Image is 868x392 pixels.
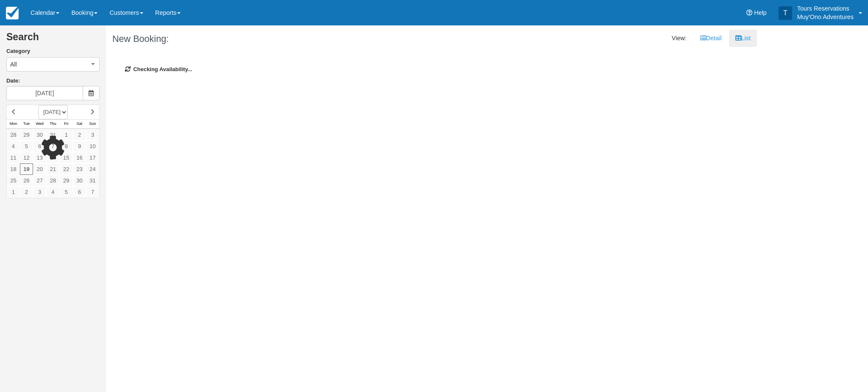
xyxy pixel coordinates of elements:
button: All [6,57,100,72]
img: checkfront-main-nav-mini-logo.png [6,7,19,19]
a: List [729,30,757,47]
div: Checking Availability... [112,53,751,86]
label: Category [6,47,100,55]
a: 19 [20,163,33,175]
i: Help [746,10,752,16]
span: All [10,60,17,69]
h2: Search [6,32,100,47]
div: T [779,6,792,20]
li: View: [665,30,693,47]
span: Help [754,9,767,16]
a: Detail [694,30,728,47]
label: Date: [6,77,100,85]
p: Tours Reservations [797,4,854,13]
p: Muy'Ono Adventures [797,13,854,21]
h1: New Booking: [112,34,425,44]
